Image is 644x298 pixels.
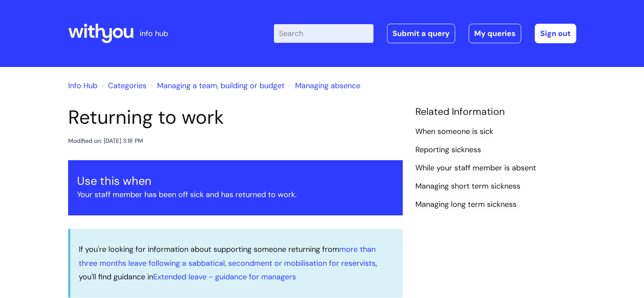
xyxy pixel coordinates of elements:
[77,174,394,188] h3: Use this when
[79,244,376,268] a: more than three months leave following a sabbatical, secondment or mobilisation for reservists
[68,81,97,91] a: Info Hub
[415,145,481,156] a: Reporting sickness
[415,163,536,174] a: While‌ ‌your‌ ‌staff‌ ‌member‌ ‌is‌ ‌absent‌
[140,27,168,40] p: info hub
[77,188,394,201] p: Your staff member has been off sick and has returned to work.
[469,24,521,43] a: My queries
[100,79,146,92] li: Solution home
[149,79,285,92] li: Managing a team, building or budget
[157,81,285,91] a: Managing a team, building or budget
[153,272,296,282] a: Extended leave - guidance for managers
[108,81,146,91] a: Categories
[68,136,143,146] div: Modified on: [DATE] 3:18 PM
[387,24,455,43] a: Submit a query
[287,79,360,92] li: Managing absence
[415,181,520,192] a: Managing short term sickness
[415,126,493,137] a: When someone is sick
[274,24,373,43] input: Search
[79,242,394,284] p: If you're looking for information about supporting someone returning from , you'll find guidance in
[295,81,360,91] a: Managing absence
[415,106,576,118] h4: Related Information
[274,24,576,43] div: | -
[68,106,403,129] h1: Returning to work
[415,199,517,210] a: Managing long term sickness
[535,24,576,43] a: Sign out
